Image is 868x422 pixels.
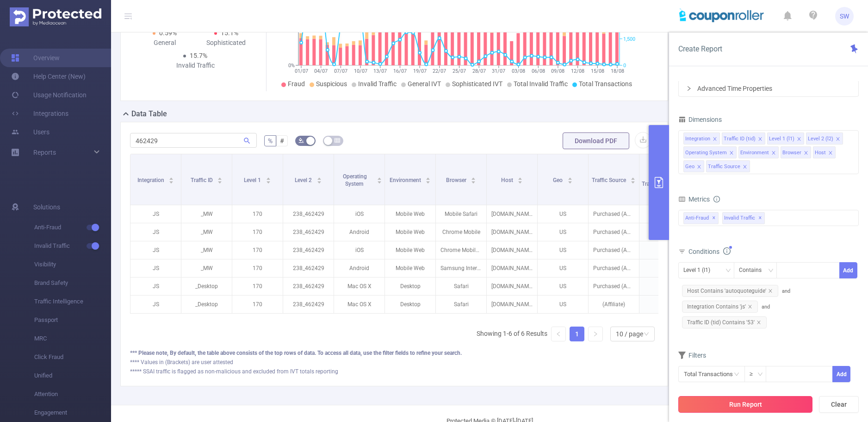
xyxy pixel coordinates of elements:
p: 170 [232,296,283,313]
li: 1 [570,327,584,341]
p: [DOMAIN_NAME] [487,205,537,223]
button: Run Report [678,396,812,413]
i: icon: left [556,331,561,337]
i: icon: caret-down [169,180,174,183]
p: Chrome Mobile iOS [436,241,486,259]
span: Traffic Source [592,177,627,183]
tspan: 12/08 [571,68,584,74]
div: Level 1 (l1) [769,133,794,145]
p: 238_462429 [283,277,334,295]
i: icon: caret-down [316,180,322,183]
i: icon: close [836,137,840,142]
tspan: 25/07 [453,68,466,74]
p: [DOMAIN_NAME] [487,277,537,295]
img: Protected Media [10,7,101,26]
div: Sophisticated [195,38,257,48]
span: Click Fraud [34,348,111,366]
p: 10 [639,277,690,295]
i: icon: close [729,151,734,156]
div: Contains [739,263,768,278]
span: MRC [34,329,111,348]
p: 31 [639,241,690,259]
i: icon: caret-down [631,180,636,183]
div: General [134,38,195,48]
p: Safari [436,296,486,313]
div: Sort [630,176,636,182]
div: Sort [471,176,476,182]
span: Host [501,177,515,183]
p: 170 [232,277,283,295]
p: _MW [181,241,232,259]
div: Invalid Traffic [165,61,226,70]
p: Chrome Mobile [436,223,486,241]
tspan: 19/07 [413,68,426,74]
button: Clear [819,396,859,413]
i: icon: down [725,268,731,274]
span: Invalid Traffic [722,212,765,224]
div: ***** SSAI traffic is flagged as non-malicious and excluded from IVT totals reporting [130,367,658,376]
div: Sort [377,176,382,182]
i: icon: close [828,151,833,156]
i: icon: caret-up [377,176,382,179]
span: Conditions [688,248,731,255]
p: [DOMAIN_NAME] [487,223,537,241]
p: JS [130,259,181,277]
p: 21 [639,259,690,277]
span: Filters [678,352,706,359]
button: Download PDF [563,132,629,149]
span: 0.59% [159,29,177,37]
p: 42 [639,223,690,241]
p: Purchased (Affiliate) [589,277,639,295]
li: Environment [738,146,779,158]
span: Attention [34,385,111,403]
span: Brand Safety [34,274,111,292]
p: [DOMAIN_NAME] [487,241,537,259]
tspan: 18/08 [610,68,624,74]
div: ≥ [750,366,759,382]
span: Invalid Traffic [34,237,111,255]
input: Search... [130,133,257,148]
span: # [280,137,284,145]
span: 15.7% [190,52,207,59]
i: icon: close [804,151,808,156]
p: Purchased (Affiliate) [589,205,639,223]
div: Environment [740,147,769,159]
p: 170 [232,205,283,223]
i: icon: caret-down [217,180,223,183]
tspan: 04/07 [314,68,328,74]
p: Safari [436,277,486,295]
span: Integration [137,177,166,183]
p: Desktop [385,277,435,295]
li: Integration [683,132,720,145]
div: 10 / page [616,327,643,341]
i: icon: close [748,304,752,309]
i: icon: close [797,137,801,142]
li: Next Page [588,327,603,341]
p: Mobile Web [385,241,435,259]
li: Level 1 (l1) [767,132,804,145]
span: Sophisticated IVT [452,80,502,88]
p: Android [334,259,384,277]
span: Create Report [678,44,722,53]
span: Fraud [288,80,305,88]
i: icon: caret-up [471,176,476,179]
li: Showing 1-6 of 6 Results [477,327,547,341]
tspan: 09/08 [551,68,564,74]
li: Operating System [683,146,737,158]
i: icon: caret-down [518,180,523,183]
i: icon: caret-up [169,176,174,179]
p: Mac OS X [334,296,384,313]
a: Help Center (New) [11,67,86,86]
span: Traffic ID (tid) Contains '53' [682,316,767,328]
span: Unified [34,366,111,385]
i: icon: caret-up [631,176,636,179]
a: 1 [570,327,584,341]
p: US [538,241,588,259]
li: Geo [683,160,704,172]
a: Overview [11,49,60,67]
button: Add [832,366,850,382]
p: iOS [334,241,384,259]
tspan: 06/08 [531,68,545,74]
i: icon: caret-up [266,176,271,179]
li: Browser [781,146,811,158]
